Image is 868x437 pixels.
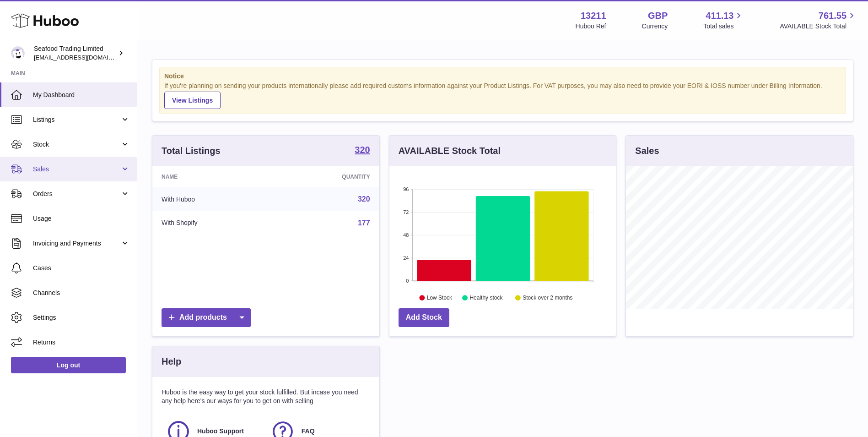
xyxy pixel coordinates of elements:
span: Sales [33,165,120,174]
span: Usage [33,214,130,223]
text: 0 [406,278,409,284]
a: 761.55 AVAILABLE Stock Total [780,10,857,31]
a: 320 [355,145,370,156]
span: AVAILABLE Stock Total [780,22,857,31]
span: Huboo Support [197,427,244,436]
text: Healthy stock [469,295,503,301]
div: Huboo Ref [576,22,606,31]
span: Returns [33,338,130,347]
div: Seafood Trading Limited [34,44,116,62]
span: Channels [33,289,130,297]
text: 96 [403,186,409,192]
th: Name [152,166,275,187]
div: Currency [642,22,668,31]
h3: Total Listings [162,145,221,157]
a: 320 [358,195,370,203]
span: Settings [33,313,130,322]
span: 761.55 [819,10,846,22]
text: Low Stock [427,295,453,301]
h3: Help [162,355,181,368]
span: [EMAIL_ADDRESS][DOMAIN_NAME] [34,54,135,61]
div: If you're planning on sending your products internationally please add required customs informati... [164,82,841,109]
span: Cases [33,264,130,273]
span: Listings [33,115,120,124]
img: internalAdmin-13211@internal.huboo.com [11,46,25,60]
strong: GBP [648,10,668,22]
a: Add Stock [399,308,449,327]
strong: 13211 [581,10,606,22]
a: 177 [358,219,370,227]
text: Stock over 2 months [523,295,572,301]
text: 72 [403,209,409,215]
a: 411.13 Total sales [703,10,744,31]
a: Log out [11,357,126,373]
span: Total sales [703,22,744,31]
span: FAQ [302,427,315,436]
h3: Sales [635,145,659,157]
td: With Shopify [152,211,275,235]
span: 411.13 [706,10,733,22]
text: 48 [403,232,409,238]
p: Huboo is the easy way to get your stock fulfilled. But incase you need any help here's our ways f... [162,388,370,405]
h3: AVAILABLE Stock Total [399,145,501,157]
a: View Listings [164,92,221,109]
span: My Dashboard [33,91,130,99]
a: Add products [162,308,251,327]
strong: 320 [355,145,370,154]
span: Invoicing and Payments [33,239,120,248]
strong: Notice [164,72,841,81]
span: Stock [33,140,120,149]
span: Orders [33,190,120,198]
text: 24 [403,255,409,261]
th: Quantity [275,166,379,187]
td: With Huboo [152,187,275,211]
